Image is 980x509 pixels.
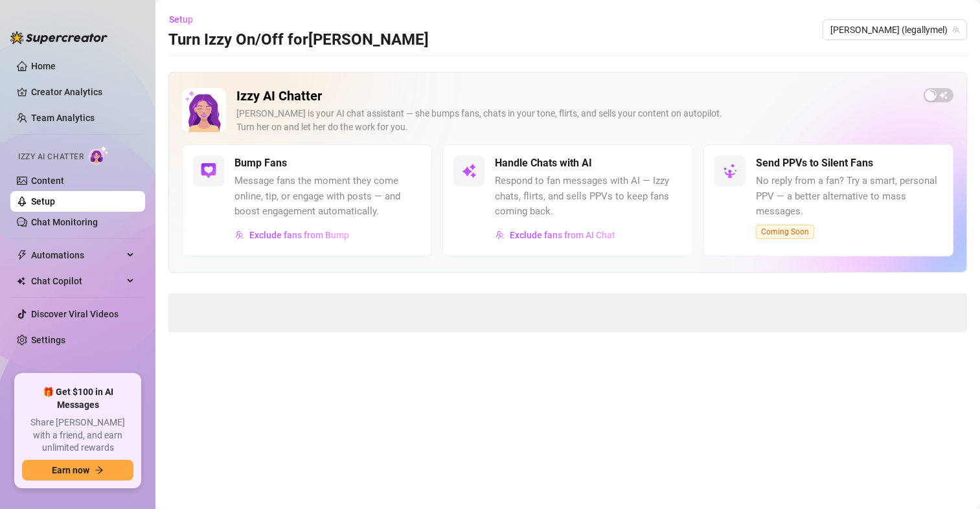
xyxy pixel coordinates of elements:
img: svg%3e [722,163,738,179]
a: Discover Viral Videos [31,309,119,319]
img: svg%3e [201,163,216,179]
span: loading [926,91,935,100]
a: Creator Analytics [31,82,135,102]
span: Exclude fans from Bump [249,230,349,240]
span: Share [PERSON_NAME] with a friend, and earn unlimited rewards [22,416,133,455]
h5: Handle Chats with AI [495,155,592,171]
button: Setup [168,9,203,30]
span: Izzy AI Chatter [18,151,84,163]
span: Chat Copilot [31,271,123,291]
span: team [952,26,960,34]
img: Izzy AI Chatter [182,88,226,132]
span: Setup [169,14,193,25]
button: Exclude fans from Bump [234,225,350,245]
span: thunderbolt [17,250,27,260]
a: Settings [31,335,65,345]
span: Message fans the moment they come online, tip, or engage with posts — and boost engagement automa... [234,174,421,220]
div: [PERSON_NAME] is your AI chat assistant — she bumps fans, chats in your tone, flirts, and sells y... [236,107,913,134]
span: Exclude fans from AI Chat [510,230,615,240]
h5: Bump Fans [234,155,287,171]
span: arrow-right [95,466,104,475]
h5: Send PPVs to Silent Fans [756,155,873,171]
a: Home [31,61,56,71]
h3: Turn Izzy On/Off for [PERSON_NAME] [168,30,429,51]
a: Setup [31,196,55,207]
a: Content [31,175,64,186]
button: Exclude fans from AI Chat [495,225,616,245]
span: No reply from a fan? Try a smart, personal PPV — a better alternative to mass messages. [756,174,942,220]
button: Earn nowarrow-right [22,460,133,481]
span: 🎁 Get $100 in AI Messages [22,386,133,411]
img: AI Chatter [89,146,109,164]
h2: Izzy AI Chatter [236,88,913,104]
a: Team Analytics [31,113,95,123]
span: Automations [31,245,123,266]
span: Respond to fan messages with AI — Izzy chats, flirts, and sells PPVs to keep fans coming back. [495,174,681,220]
img: svg%3e [496,231,505,240]
span: Melanie (legallymel) [830,20,959,40]
img: Chat Copilot [17,277,25,286]
span: Coming Soon [756,225,814,239]
img: svg%3e [235,231,244,240]
span: Earn now [52,465,89,475]
a: Chat Monitoring [31,217,98,227]
img: logo-BBDzfeDw.svg [10,31,108,44]
img: svg%3e [461,163,477,179]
